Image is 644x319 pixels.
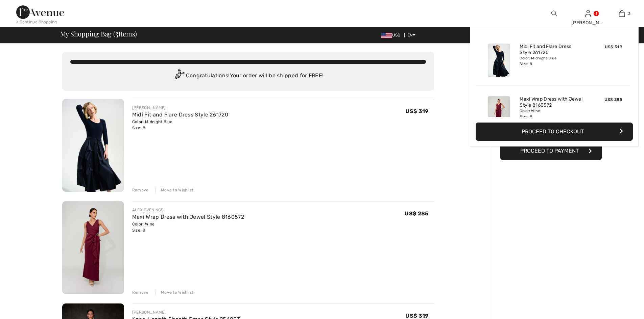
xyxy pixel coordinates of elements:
span: US$ 285 [405,210,428,217]
img: Congratulation2.svg [172,69,186,83]
span: USD [381,33,403,37]
div: [PERSON_NAME] [132,309,240,315]
div: [PERSON_NAME] [132,105,228,111]
div: Color: Wine Size: 8 [132,221,244,233]
span: EN [407,33,416,37]
img: 1ère Avenue [16,5,64,19]
button: Proceed to Checkout [476,123,633,141]
img: Midi Fit and Flare Dress Style 261720 [62,99,124,192]
div: Remove [132,289,149,295]
img: Midi Fit and Flare Dress Style 261720 [488,44,510,77]
div: Move to Wishlist [155,289,194,295]
div: Remove [132,187,149,193]
div: Color: Midnight Blue Size: 8 [132,119,228,131]
div: Move to Wishlist [155,187,194,193]
span: US$ 285 [604,97,622,102]
a: Maxi Wrap Dress with Jewel Style 8160572 [132,214,244,220]
img: My Bag [619,9,625,18]
span: Proceed to Payment [520,148,579,154]
span: US$ 319 [405,108,428,114]
div: Color: Wine Size: 8 [520,108,586,119]
div: [PERSON_NAME] [571,19,604,26]
div: < Continue Shopping [16,19,57,25]
span: 3 [628,10,630,17]
span: 3 [115,29,118,37]
span: My Shopping Bag ( Items) [60,30,137,37]
a: Midi Fit and Flare Dress Style 261720 [132,111,228,118]
a: 3 [605,9,638,18]
img: Maxi Wrap Dress with Jewel Style 8160572 [488,96,510,130]
img: My Info [585,9,591,18]
img: search the website [551,9,557,18]
span: US$ 319 [405,313,428,319]
span: US$ 319 [605,45,622,49]
div: Congratulations! Your order will be shipped for FREE! [70,69,426,83]
div: Color: Midnight Blue Size: 8 [520,56,586,67]
a: Sign In [585,10,591,17]
a: Maxi Wrap Dress with Jewel Style 8160572 [520,96,586,108]
div: ALEX EVENINGS [132,207,244,213]
img: Maxi Wrap Dress with Jewel Style 8160572 [62,201,124,294]
a: Midi Fit and Flare Dress Style 261720 [520,44,586,56]
img: US Dollar [381,33,392,38]
button: Proceed to Payment [500,142,602,160]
